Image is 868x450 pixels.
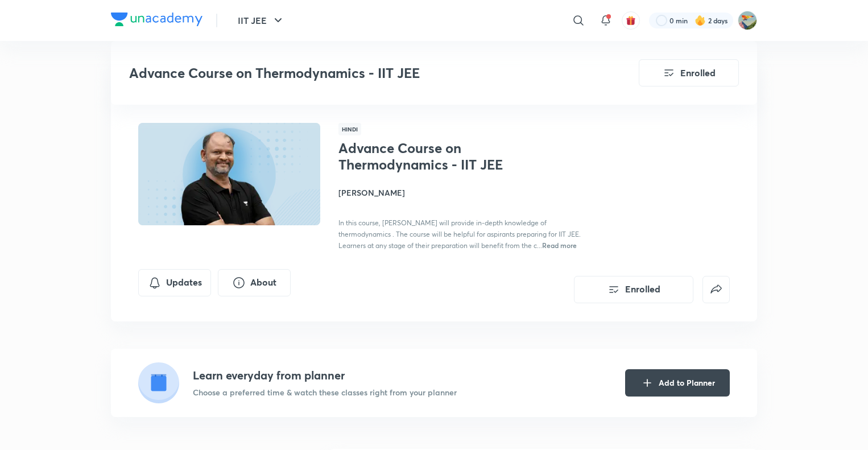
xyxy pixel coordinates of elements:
[639,59,739,86] button: Enrolled
[738,11,757,30] img: Riyan wanchoo
[338,123,361,135] span: Hindi
[218,269,291,296] button: About
[138,269,211,296] button: Updates
[193,386,457,398] p: Choose a preferred time & watch these classes right from your planner
[542,241,577,250] span: Read more
[231,9,292,32] button: IIT JEE
[338,187,593,199] h4: [PERSON_NAME]
[702,276,730,303] button: false
[137,122,322,226] img: Thumbnail
[574,276,693,303] button: Enrolled
[338,218,581,250] span: In this course, [PERSON_NAME] will provide in-depth knowledge of thermodynamics . The course will...
[111,13,202,26] img: Company Logo
[111,13,202,29] a: Company Logo
[338,140,524,173] h1: Advance Course on Thermodynamics - IIT JEE
[695,15,706,26] img: streak
[626,15,636,26] img: avatar
[193,367,457,384] h4: Learn everyday from planner
[129,65,574,81] h3: Advance Course on Thermodynamics - IIT JEE
[625,369,730,397] button: Add to Planner
[622,11,640,30] button: avatar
